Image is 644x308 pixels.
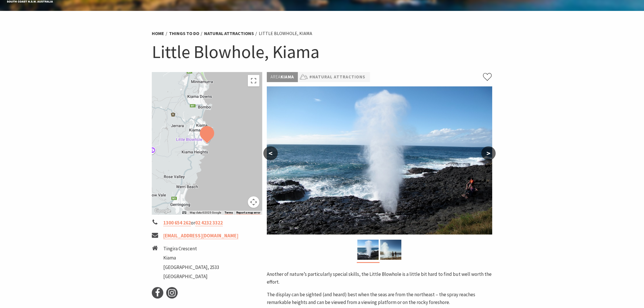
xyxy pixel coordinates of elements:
[163,254,219,262] li: Kiama
[152,30,164,36] a: Home
[248,75,259,86] button: Toggle fullscreen view
[163,245,219,253] li: Tingira Crescent
[163,220,191,226] a: 1300 654 262
[236,211,260,214] a: Report a map error
[163,264,219,271] li: [GEOGRAPHIC_DATA], 2533
[248,196,259,208] button: Map camera controls
[225,211,233,214] a: Terms (opens in new tab)
[380,240,401,260] img: Little Blowhole
[190,211,221,214] span: Map data ©2025 Google
[267,291,492,306] p: The display can be sighted (and heard) best when the seas are from the northeast – the spray reac...
[481,146,496,160] button: >
[195,220,223,226] a: 02 4232 3322
[163,273,219,280] li: [GEOGRAPHIC_DATA]
[153,207,172,215] img: Google
[309,73,365,81] a: #Natural Attractions
[204,30,254,36] a: Natural Attractions
[267,72,298,82] p: Kiama
[267,270,492,286] p: Another of nature’s particularly special skills, the Little Blowhole is a little bit hard to find...
[271,74,281,80] span: Area
[169,30,199,36] a: Things To Do
[163,233,238,239] a: [EMAIL_ADDRESS][DOMAIN_NAME]
[259,30,312,37] li: Little Blowhole, Kiama
[263,146,278,160] button: <
[182,211,186,215] button: Keyboard shortcuts
[152,219,262,227] li: or
[153,207,172,215] a: Click to see this area on Google Maps
[152,40,492,63] h1: Little Blowhole, Kiama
